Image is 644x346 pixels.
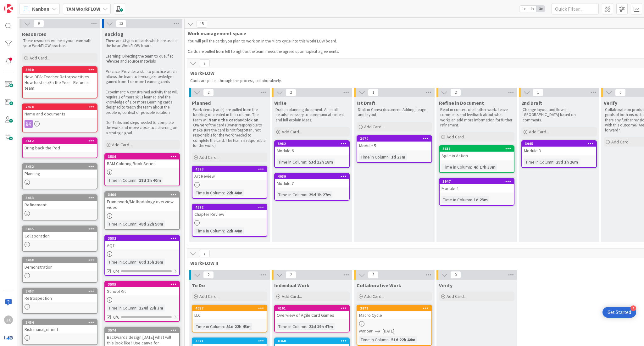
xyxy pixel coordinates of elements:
div: Risk management [23,325,97,333]
span: : [306,159,307,165]
div: 21d 19h 47m [307,323,335,330]
div: 3371 [192,338,267,344]
p: Change layout and flow in [GEOGRAPHIC_DATA] based on comments. [523,107,596,123]
div: 60d 15h 16m [137,259,165,265]
strong: Name the card [208,117,238,123]
div: 4393 [192,166,267,172]
span: : [306,191,307,198]
div: 22h 44m [225,227,244,234]
div: Module 6 [275,147,349,155]
span: 7 [199,250,210,257]
a: 3982Module 6Time in Column:53d 12h 18m [274,140,350,168]
div: Module 4 [440,184,514,193]
div: 3979 [357,136,431,142]
div: Name and documents [23,110,97,118]
span: Add Card... [611,139,631,145]
span: Add Card... [282,293,302,299]
a: 3586BAM Coloring Book SeriesTime in Column:18d 2h 40m [104,153,180,186]
span: Verify [604,100,617,106]
div: Time in Column [277,191,306,198]
div: 3464 [23,320,97,325]
div: 3468 [23,257,97,263]
a: 3468Demonstration [22,257,97,283]
span: : [136,220,137,227]
div: Time in Column [441,164,471,170]
span: : [389,336,390,343]
div: 3879 [357,305,431,311]
div: 3463Refinement [23,195,97,209]
div: Module 3 [522,147,596,155]
p: Work items (cards) are pulled from the backlog or created in this column. The team will and of th... [193,107,266,148]
p: There are 4 types of cards which are used in the basic WorkFLOW board: [106,38,179,49]
a: 4392Chapter ReviewTime in Column:22h 44m [192,204,267,237]
span: : [136,259,137,265]
div: 3982 [278,142,349,146]
div: 3464Risk management [23,320,97,333]
span: Planned [192,100,211,106]
a: 4039Module 7Time in Column:29d 1h 27m [274,173,350,201]
i: Not Set [359,328,373,334]
div: 22h 44m [225,189,244,196]
a: 4161Overview of Agile Card GamesTime in Column:21d 19h 47m [274,305,350,332]
div: 3879 [360,306,431,310]
div: Get Started [608,309,631,315]
div: 4161 [278,306,349,310]
div: Time in Column [194,227,224,234]
span: 2 [286,89,296,96]
a: 2978Name and documents [22,103,97,132]
div: 1d 23m [390,153,407,160]
a: 3462Planning [22,163,97,189]
span: 2x [528,6,536,12]
div: Module 7 [275,179,349,187]
div: 51d 22h 44m [390,336,417,343]
span: 15 [197,20,207,28]
div: 3586BAM Coloring Book Series [105,154,179,168]
div: 3466 [108,193,179,197]
a: 3945Module 3Time in Column:29d 1h 26m [521,140,597,168]
div: 3979Module 5 [357,136,431,150]
div: 3982 [275,141,349,147]
div: 3945 [525,142,596,146]
a: 3582AQTTime in Column:60d 15h 16m0/4 [104,235,180,276]
div: Time in Column [194,189,224,196]
p: Draft in planning document. Ad in all details necessary to communicate intent and full explain id... [275,107,348,123]
div: 3467 [25,289,97,293]
strong: pick an Owner [193,117,259,128]
div: AQT [105,241,179,249]
div: 3945Module 3 [522,141,596,155]
div: 3465Collaboration [23,226,97,240]
div: School Kit [105,287,179,295]
span: : [471,164,472,170]
div: 3462Planning [23,164,97,178]
div: Time in Column [524,159,553,165]
span: 0/4 [113,268,119,275]
div: 3465 [25,227,97,231]
div: Time in Column [107,177,136,184]
span: Verify [439,282,452,288]
span: : [224,227,225,234]
div: Time in Column [107,259,136,265]
span: : [389,153,390,160]
span: Refine in Document [439,100,484,106]
div: 3462 [23,164,97,170]
div: 4161 [275,305,349,311]
div: 4037 [192,305,267,311]
div: 2978Name and documents [23,104,97,118]
span: : [471,196,472,203]
div: Refinement [23,201,97,209]
div: 3582AQT [105,236,179,249]
div: 3466Framework/Methodology overview video [105,192,179,211]
div: 4039Module 7 [275,174,349,187]
div: Agile in Action [440,152,514,160]
span: 13 [116,20,126,27]
span: : [224,189,225,196]
div: 4392Chapter Review [192,204,267,218]
div: 1d 23m [472,196,489,203]
span: Resources [22,31,46,37]
div: 4037LLC [192,305,267,319]
span: 0 [615,89,626,96]
b: TAM WorkFLOW [66,6,100,12]
div: 29d 1h 26m [554,159,580,165]
div: 4393Art Review [192,166,267,180]
span: To Do [192,282,205,288]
